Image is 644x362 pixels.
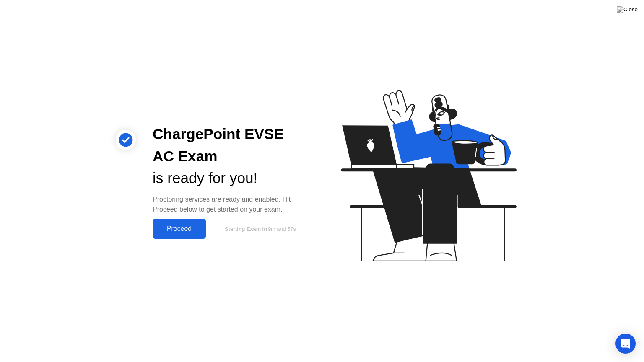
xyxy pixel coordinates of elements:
div: Open Intercom Messenger [615,334,636,354]
div: is ready for you! [153,167,309,189]
span: 9m and 57s [268,226,296,232]
button: Starting Exam in9m and 57s [210,221,309,237]
button: Proceed [153,219,206,239]
img: Close [617,6,638,13]
div: ChargePoint EVSE AC Exam [153,123,309,168]
div: Proctoring services are ready and enabled. Hit Proceed below to get started on your exam. [153,194,309,215]
div: Proceed [155,225,203,233]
